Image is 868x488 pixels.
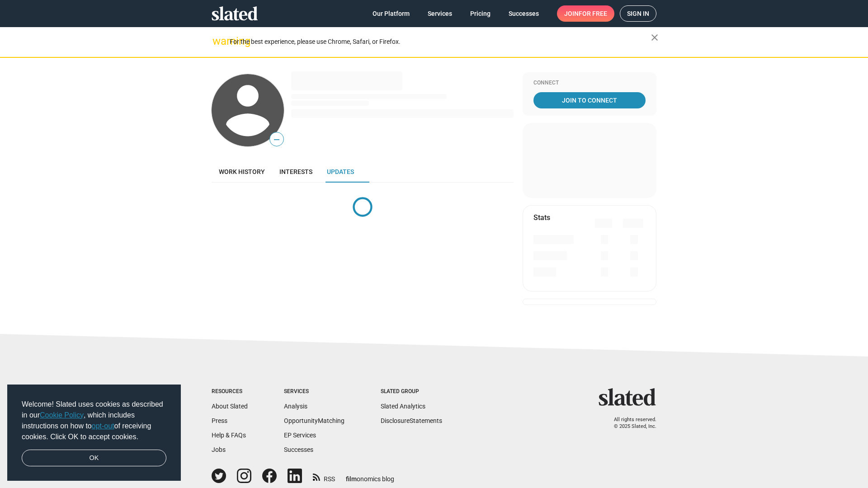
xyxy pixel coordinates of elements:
a: Help & FAQs [212,432,246,439]
p: All rights reserved. © 2025 Slated, Inc. [604,417,656,430]
a: OpportunityMatching [284,417,344,424]
a: opt-out [92,422,114,430]
a: Our Platform [365,5,417,22]
div: cookieconsent [7,385,181,481]
mat-icon: close [649,32,660,43]
a: Press [212,417,227,424]
a: Updates [320,161,361,183]
a: Successes [284,446,313,453]
span: Sign in [627,6,649,21]
a: About Slated [212,403,248,410]
span: Our Platform [373,5,410,22]
a: RSS [313,469,335,483]
div: For the best experience, please use Chrome, Safari, or Firefox. [230,36,651,48]
a: DisclosureStatements [381,417,442,424]
a: Services [420,5,459,22]
a: Cookie Policy [40,411,84,419]
a: Jobs [212,446,226,453]
div: Connect [533,80,646,87]
a: EP Services [284,432,316,439]
a: dismiss cookie message [22,450,166,467]
div: Slated Group [381,388,442,395]
span: Work history [219,168,265,175]
a: Sign in [620,5,656,22]
a: Pricing [463,5,498,22]
div: Resources [212,388,248,395]
span: Updates [327,168,354,175]
mat-icon: warning [212,36,223,47]
mat-card-title: Stats [533,213,550,222]
span: Services [428,5,452,22]
a: filmonomics blog [346,468,394,483]
span: Interests [279,168,312,175]
span: Join [564,5,607,22]
a: Analysis [284,403,307,410]
a: Interests [272,161,320,183]
span: film [346,475,357,483]
span: — [270,134,283,145]
div: Services [284,388,344,395]
a: Join To Connect [533,92,646,108]
a: Work history [212,161,272,183]
span: Join To Connect [535,92,644,108]
span: Successes [509,5,539,22]
span: Welcome! Slated uses cookies as described in our , which includes instructions on how to of recei... [22,399,166,442]
span: Pricing [470,5,491,22]
a: Joinfor free [557,5,614,22]
a: Successes [501,5,546,22]
span: for free [579,5,607,22]
a: Slated Analytics [381,403,425,410]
